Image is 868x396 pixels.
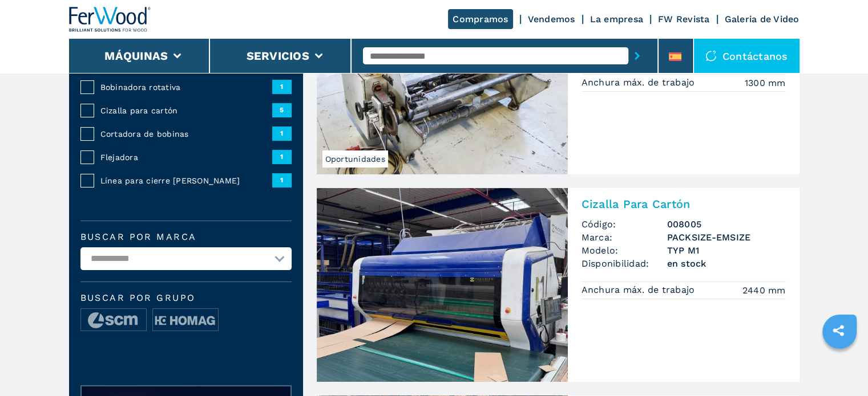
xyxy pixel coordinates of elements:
[705,50,717,62] img: Contáctanos
[272,150,292,164] span: 1
[667,218,786,231] h3: 008005
[824,316,853,345] a: sharethis
[272,126,292,140] span: 1
[100,81,272,93] span: Bobinadora rotativa
[819,345,859,387] iframe: Chat
[104,49,168,63] button: Máquinas
[582,244,667,257] span: Modelo:
[100,175,272,186] span: Línea para cierre [PERSON_NAME]
[100,105,272,116] span: Cizalla para cartón
[81,309,146,332] img: image
[100,128,272,140] span: Cortadora de bobinas
[528,14,575,25] a: Vendemos
[247,49,309,63] button: Servicios
[582,231,667,244] span: Marca:
[100,152,272,163] span: Flejadora
[667,244,786,257] h3: TYP M1
[725,14,800,25] a: Galeria de Video
[628,43,646,69] button: submit-button
[272,103,292,117] span: 5
[694,39,800,73] div: Contáctanos
[582,284,698,296] p: Anchura máx. de trabajo
[80,293,292,303] span: Buscar por grupo
[317,188,800,382] a: Cizalla Para Cartón PACKSIZE-EMSIZE TYP M1Cizalla Para CartónCódigo:008005Marca:PACKSIZE-EMSIZEMo...
[582,257,667,270] span: Disponibilidad:
[272,80,292,93] span: 1
[582,76,698,89] p: Anchura máx. de trabajo
[69,7,151,32] img: Ferwood
[590,14,644,25] a: La empresa
[658,14,710,25] a: FW Revista
[448,9,512,29] a: Compramos
[582,197,786,211] h2: Cizalla Para Cartón
[667,257,786,270] span: en stock
[317,188,568,382] img: Cizalla Para Cartón PACKSIZE-EMSIZE TYP M1
[745,76,786,89] em: 1300 mm
[153,309,218,332] img: image
[80,232,292,242] label: Buscar por marca
[667,231,786,244] h3: PACKSIZE-EMSIZE
[272,173,292,187] span: 1
[322,150,388,168] span: Oportunidades
[742,284,786,297] em: 2440 mm
[582,218,667,231] span: Código:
